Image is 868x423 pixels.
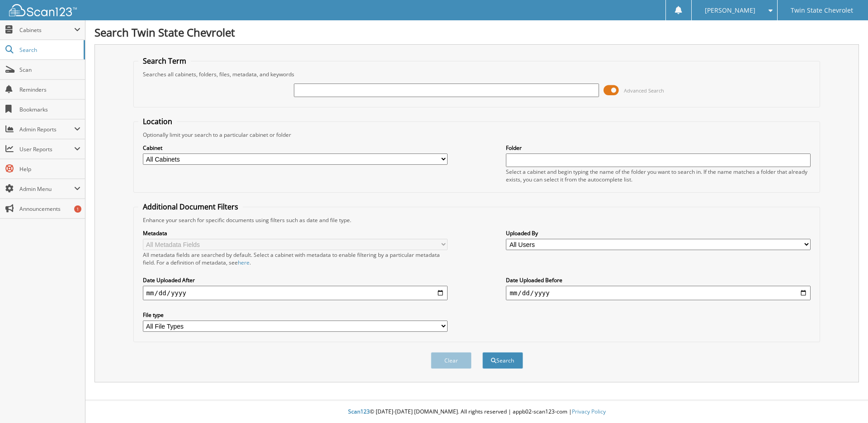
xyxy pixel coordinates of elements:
legend: Search Term [138,56,191,66]
label: Date Uploaded Before [506,276,811,284]
div: Enhance your search for specific documents using filters such as date and file type. [138,216,816,224]
label: Cabinet [143,144,448,152]
label: Date Uploaded After [143,276,448,284]
label: Folder [506,144,811,152]
div: 1 [74,205,81,213]
span: Admin Menu [19,185,74,193]
span: Announcements [19,205,80,213]
span: Help [19,165,80,173]
span: [PERSON_NAME] [705,8,755,13]
div: Searches all cabinets, folders, files, metadata, and keywords [138,70,816,78]
span: Cabinets [19,26,74,34]
label: File type [143,311,448,319]
a: Privacy Policy [572,408,606,415]
span: Scan123 [348,408,370,415]
img: scan123-logo-white.svg [9,4,77,16]
div: Select a cabinet and begin typing the name of the folder you want to search in. If the name match... [506,168,811,183]
button: Search [482,352,523,369]
button: Clear [431,352,472,369]
div: All metadata fields are searched by default. Select a cabinet with metadata to enable filtering b... [143,251,448,266]
legend: Additional Document Filters [138,202,243,212]
a: here [238,259,250,266]
span: Twin State Chevrolet [791,8,853,13]
div: Optionally limit your search to a particular cabinet or folder [138,131,816,139]
span: User Reports [19,145,74,153]
span: Admin Reports [19,126,74,133]
span: Reminders [19,86,80,93]
legend: Location [138,116,177,126]
input: start [143,286,448,300]
span: Search [19,46,79,54]
span: Bookmarks [19,106,80,113]
label: Metadata [143,229,448,237]
div: © [DATE]-[DATE] [DOMAIN_NAME]. All rights reserved | appb02-scan123-com | [85,401,868,423]
input: end [506,286,811,300]
span: Scan [19,66,80,74]
span: Advanced Search [624,87,664,94]
h1: Search Twin State Chevrolet [94,25,859,40]
label: Uploaded By [506,229,811,237]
